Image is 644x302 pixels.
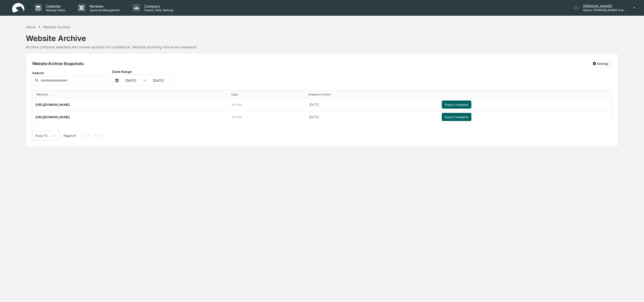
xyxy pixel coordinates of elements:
div: Website Archive Snapshots [32,61,84,66]
td: [URL][DOMAIN_NAME] [32,111,229,123]
div: [DATE] [120,78,142,83]
div: Toggle SortBy [308,93,436,96]
div: Search [32,71,108,75]
td: [DATE] [306,98,438,111]
p: Admin • [PERSON_NAME] Investment Advisory [579,8,626,12]
p: Calendar [42,4,68,8]
span: No tags [232,115,241,119]
button: >| [98,133,104,138]
div: Home [26,25,35,29]
button: Export Snapshot [442,113,471,121]
div: Toggle SortBy [231,93,304,96]
iframe: Open customer support [628,285,641,299]
img: calendar [115,78,119,83]
button: Export Snapshot [442,100,471,109]
div: Date Range [112,70,172,74]
p: Approval Management [86,8,123,12]
td: [URL][DOMAIN_NAME] [32,98,229,111]
button: < [87,133,92,138]
td: [DATE] [306,111,438,123]
p: Manage Tasks [42,8,68,12]
img: logo [12,3,24,13]
img: arrow right [143,78,147,83]
div: Archive company websites and review updates for compliance. Website archiving runs every weekend [26,45,618,49]
span: No tags [232,103,241,106]
span: Page 1 of 1 [64,134,76,138]
div: Toggle SortBy [36,93,227,96]
div: [DATE] [148,78,169,83]
button: Settings [589,59,612,68]
p: People, Data, Settings [140,8,176,12]
p: [PERSON_NAME] [579,4,626,8]
p: Company [140,4,176,8]
button: |< [80,133,86,138]
button: > [92,133,97,138]
div: Website Archive [43,25,70,29]
div: Website Archive [26,30,618,43]
div: Toggle SortBy [443,93,610,96]
p: Reviews [86,4,123,8]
